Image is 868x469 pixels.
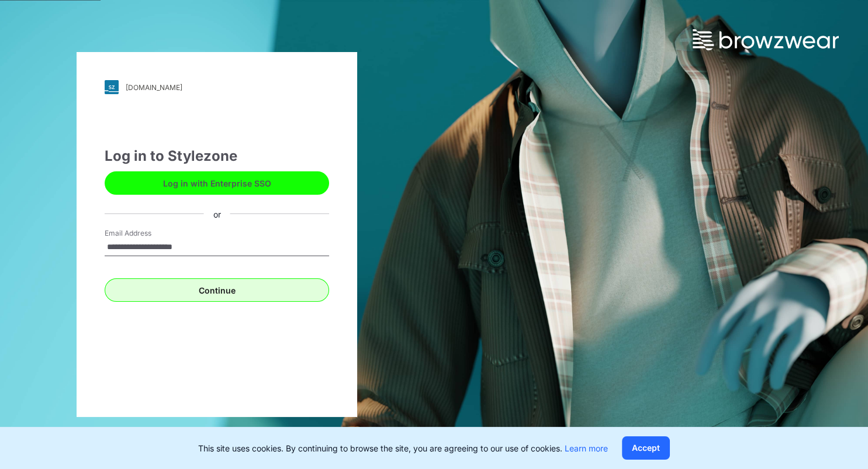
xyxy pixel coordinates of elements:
[126,83,182,92] div: [DOMAIN_NAME]
[105,278,329,302] button: Continue
[105,80,329,94] a: [DOMAIN_NAME]
[105,171,329,195] button: Log in with Enterprise SSO
[693,29,839,50] img: browzwear-logo.73288ffb.svg
[105,228,186,239] label: Email Address
[204,208,230,220] div: or
[565,443,608,453] a: Learn more
[105,146,329,167] div: Log in to Stylezone
[105,80,119,94] img: svg+xml;base64,PHN2ZyB3aWR0aD0iMjgiIGhlaWdodD0iMjgiIHZpZXdCb3g9IjAgMCAyOCAyOCIgZmlsbD0ibm9uZSIgeG...
[622,436,670,460] button: Accept
[198,442,608,454] p: This site uses cookies. By continuing to browse the site, you are agreeing to our use of cookies.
